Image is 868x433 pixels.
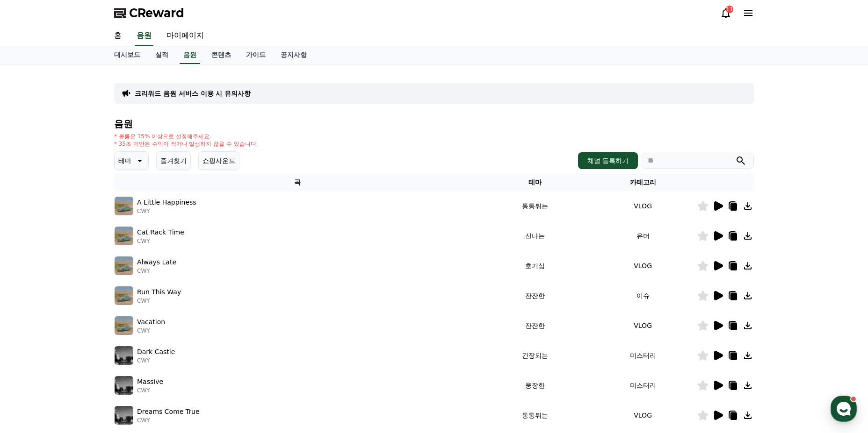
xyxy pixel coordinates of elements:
[129,6,184,21] span: CReward
[62,296,121,319] a: 대화
[481,174,589,191] th: 테마
[137,327,165,334] p: CWY
[239,46,273,64] a: 가이드
[137,237,184,245] p: CWY
[114,140,258,148] p: * 35초 미만은 수익이 적거나 발생하지 않을 수 있습니다.
[137,357,175,364] p: CWY
[115,346,133,365] img: music
[578,152,638,169] button: 채널 등록하기
[145,310,156,318] span: 설정
[135,26,153,46] a: 음원
[137,377,163,387] p: Massive
[481,400,589,430] td: 통통튀는
[115,376,133,395] img: music
[137,347,175,357] p: Dark Castle
[589,281,697,311] td: 이슈
[115,197,133,215] img: music
[137,207,196,215] p: CWY
[589,341,697,370] td: 미스터리
[481,311,589,341] td: 잔잔한
[481,251,589,281] td: 호기심
[159,26,211,46] a: 마이페이지
[137,227,184,237] p: Cat Rack Time
[137,317,165,327] p: Vacation
[115,256,133,275] img: music
[589,251,697,281] td: VLOG
[589,370,697,400] td: 미스터리
[137,257,176,267] p: Always Late
[107,46,148,64] a: 대시보드
[589,400,697,430] td: VLOG
[204,46,239,64] a: 콘텐츠
[481,221,589,251] td: 신나는
[3,296,62,319] a: 홈
[107,26,129,46] a: 홈
[273,46,314,64] a: 공지사항
[114,119,754,129] h4: 음원
[180,46,200,64] a: 음원
[137,267,176,275] p: CWY
[726,6,733,13] div: 11
[137,198,196,207] p: A Little Happiness
[481,341,589,370] td: 긴장되는
[156,151,191,170] button: 즐겨찾기
[481,370,589,400] td: 웅장한
[720,7,731,19] a: 11
[589,311,697,341] td: VLOG
[118,154,131,167] p: 테마
[137,417,200,424] p: CWY
[114,133,258,140] p: * 볼륨은 15% 이상으로 설정해주세요.
[481,281,589,311] td: 잔잔한
[29,310,35,318] span: 홈
[115,316,133,335] img: music
[148,46,176,64] a: 실적
[137,287,181,297] p: Run This Way
[137,297,181,305] p: CWY
[198,151,239,170] button: 쇼핑사운드
[137,407,200,417] p: Dreams Come True
[589,174,697,191] th: 카테고리
[589,191,697,221] td: VLOG
[481,191,589,221] td: 통통튀는
[114,6,184,21] a: CReward
[114,151,149,170] button: 테마
[589,221,697,251] td: 유머
[114,174,481,191] th: 곡
[137,387,163,394] p: CWY
[121,296,180,319] a: 설정
[115,227,133,245] img: music
[135,89,251,98] a: 크리워드 음원 서비스 이용 시 유의사항
[115,286,133,305] img: music
[86,311,97,318] span: 대화
[115,406,133,425] img: music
